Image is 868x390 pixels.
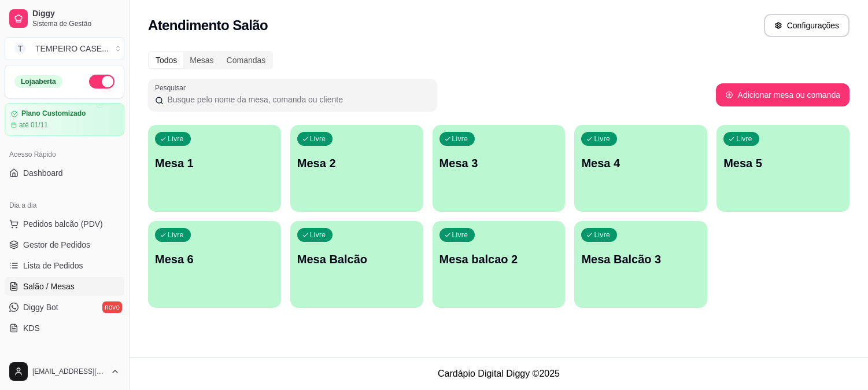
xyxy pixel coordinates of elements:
p: Livre [452,134,468,144]
div: Todos [149,52,183,68]
button: Configurações [764,14,849,37]
p: Livre [310,230,326,240]
div: Dia a dia [5,196,124,215]
p: Mesa 6 [155,251,274,267]
button: LivreMesa 1 [148,125,281,212]
span: Diggy Bot [23,301,58,313]
p: Mesa 1 [155,155,274,171]
button: Alterar Status [89,75,114,89]
button: Select a team [5,37,124,60]
div: Acesso Rápido [5,145,124,164]
article: Plano Customizado [21,109,86,118]
p: Mesa 3 [439,155,559,171]
button: Adicionar mesa ou comanda [716,83,849,106]
a: KDS [5,319,124,337]
article: até 01/11 [19,120,48,130]
p: Mesa 5 [723,155,843,171]
p: Livre [736,134,752,144]
a: Salão / Mesas [5,277,124,296]
button: LivreMesa 3 [433,125,566,212]
span: Lista de Pedidos [23,260,83,271]
button: LivreMesa 4 [574,125,707,212]
p: Livre [168,134,184,144]
button: LivreMesa 2 [290,125,423,212]
div: Loja aberta [14,75,62,88]
p: Livre [168,230,184,240]
p: Livre [452,230,468,240]
h2: Atendimento Salão [148,16,268,35]
a: Dashboard [5,164,124,182]
span: Sistema de Gestão [32,19,120,28]
span: T [14,43,26,54]
div: Comandas [220,52,272,68]
span: Pedidos balcão (PDV) [23,218,103,230]
button: LivreMesa balcao 2 [433,221,566,308]
span: KDS [23,322,40,334]
p: Mesa 2 [297,155,416,171]
input: Pesquisar [164,94,430,105]
div: Mesas [183,52,220,68]
button: [EMAIL_ADDRESS][DOMAIN_NAME] [5,358,124,385]
p: Livre [594,134,610,144]
p: Mesa balcao 2 [439,251,559,267]
a: Plano Customizadoaté 01/11 [5,103,124,136]
a: Lista de Pedidos [5,256,124,275]
button: LivreMesa Balcão [290,221,423,308]
p: Mesa 4 [581,155,700,171]
button: LivreMesa 6 [148,221,281,308]
p: Livre [594,230,610,240]
a: Gestor de Pedidos [5,236,124,254]
a: Diggy Botnovo [5,298,124,317]
div: TEMPEIRO CASE ... [35,43,109,54]
span: Salão / Mesas [23,281,75,292]
p: Mesa Balcão [297,251,416,267]
span: Gestor de Pedidos [23,239,90,251]
span: Diggy [32,9,120,19]
div: Catálogo [5,351,124,370]
span: [EMAIL_ADDRESS][DOMAIN_NAME] [32,367,106,376]
button: Pedidos balcão (PDV) [5,215,124,233]
footer: Cardápio Digital Diggy © 2025 [130,357,868,390]
a: DiggySistema de Gestão [5,5,124,32]
button: LivreMesa 5 [716,125,849,212]
label: Pesquisar [155,83,190,93]
p: Livre [310,134,326,144]
button: LivreMesa Balcão 3 [574,221,707,308]
span: Dashboard [23,167,63,179]
p: Mesa Balcão 3 [581,251,700,267]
